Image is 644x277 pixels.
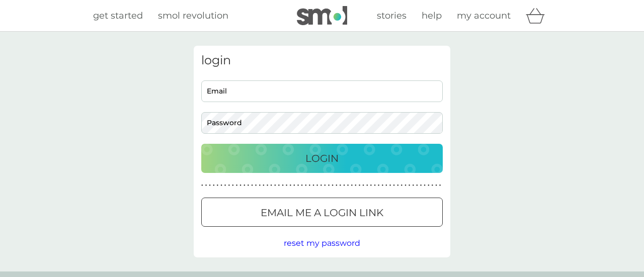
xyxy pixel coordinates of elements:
[282,183,284,188] p: ●
[284,238,360,248] span: reset my password
[457,9,511,23] a: my account
[347,183,349,188] p: ●
[377,10,407,21] span: stories
[393,183,395,188] p: ●
[328,183,330,188] p: ●
[378,183,380,188] p: ●
[217,183,219,188] p: ●
[377,9,407,23] a: stories
[422,9,442,23] a: help
[201,183,203,188] p: ●
[309,183,311,188] p: ●
[412,183,414,188] p: ●
[439,183,441,188] p: ●
[93,9,143,23] a: get started
[236,183,238,188] p: ●
[422,10,442,21] span: help
[293,183,295,188] p: ●
[305,150,339,166] p: Login
[278,183,280,188] p: ●
[397,183,399,188] p: ●
[213,183,215,188] p: ●
[381,183,383,188] p: ●
[355,183,357,188] p: ●
[220,183,222,188] p: ●
[244,183,246,188] p: ●
[158,9,228,23] a: smol revolution
[201,198,443,227] button: Email me a login link
[343,183,345,188] p: ●
[401,183,403,188] p: ●
[301,183,303,188] p: ●
[267,183,269,188] p: ●
[340,183,342,188] p: ●
[261,205,383,221] p: Email me a login link
[362,183,364,188] p: ●
[432,183,434,188] p: ●
[224,183,226,188] p: ●
[428,183,430,188] p: ●
[209,183,211,188] p: ●
[526,6,551,26] div: basket
[286,183,288,188] p: ●
[274,183,276,188] p: ●
[251,183,253,188] p: ●
[389,183,391,188] p: ●
[205,183,207,188] p: ●
[374,183,376,188] p: ●
[228,183,230,188] p: ●
[409,183,411,188] p: ●
[370,183,372,188] p: ●
[263,183,265,188] p: ●
[248,183,250,188] p: ●
[289,183,291,188] p: ●
[284,237,360,250] button: reset my password
[270,183,272,188] p: ●
[255,183,257,188] p: ●
[312,183,314,188] p: ●
[435,183,437,188] p: ●
[158,10,228,21] span: smol revolution
[232,183,234,188] p: ●
[424,183,426,188] p: ●
[359,183,361,188] p: ●
[305,183,307,188] p: ●
[259,183,261,188] p: ●
[324,183,326,188] p: ●
[332,183,334,188] p: ●
[351,183,353,188] p: ●
[336,183,338,188] p: ●
[201,144,443,173] button: Login
[93,10,143,21] span: get started
[366,183,368,188] p: ●
[320,183,322,188] p: ●
[239,183,242,188] p: ●
[385,183,387,188] p: ●
[201,53,443,68] h3: login
[297,6,347,25] img: smol
[316,183,318,188] p: ●
[297,183,299,188] p: ●
[457,10,511,21] span: my account
[416,183,418,188] p: ●
[420,183,422,188] p: ●
[405,183,407,188] p: ●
